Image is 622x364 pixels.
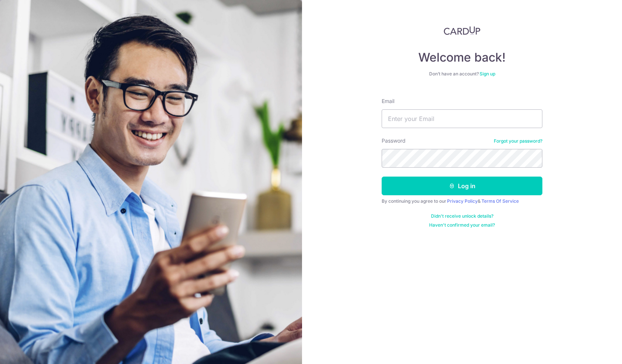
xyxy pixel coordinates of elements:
div: Don’t have an account? [382,71,542,77]
h4: Welcome back! [382,50,542,65]
a: Sign up [480,71,495,77]
img: CardUp Logo [444,26,480,35]
input: Enter your Email [382,109,542,128]
button: Log in [382,177,542,195]
a: Haven't confirmed your email? [429,222,495,228]
div: By continuing you agree to our & [382,198,542,204]
label: Password [382,137,406,144]
a: Privacy Policy [447,198,478,204]
label: Email [382,97,394,105]
a: Forgot your password? [494,138,542,144]
a: Terms Of Service [481,198,519,204]
a: Didn't receive unlock details? [431,213,493,219]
